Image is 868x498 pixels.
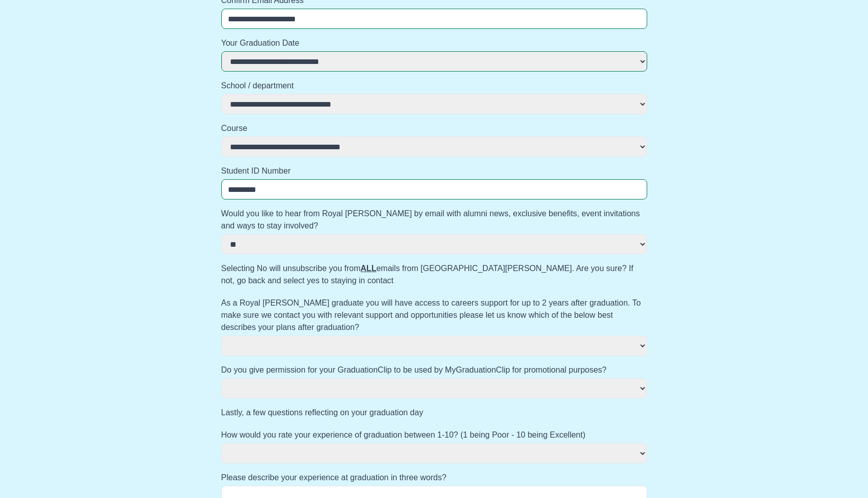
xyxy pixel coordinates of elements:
label: Course [221,122,647,135]
u: ALL [360,264,376,273]
label: How would you rate your experience of graduation between 1-10? (1 being Poor - 10 being Excellent) [221,429,647,441]
label: Your Graduation Date [221,37,647,49]
label: School / department [221,80,647,92]
label: Lastly, a few questions reflecting on your graduation day [221,407,647,419]
p: Selecting No will unsubscribe you from emails from [GEOGRAPHIC_DATA][PERSON_NAME]. Are you sure? ... [221,262,647,287]
label: Please describe your experience at graduation in three words? [221,472,647,484]
label: Student ID Number [221,165,647,177]
label: Do you give permission for your GraduationClip to be used by MyGraduationClip for promotional pur... [221,364,647,376]
label: As a Royal [PERSON_NAME] graduate you will have access to careers support for up to 2 years after... [221,297,647,334]
label: Would you like to hear from Royal [PERSON_NAME] by email with alumni news, exclusive benefits, ev... [221,208,647,232]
